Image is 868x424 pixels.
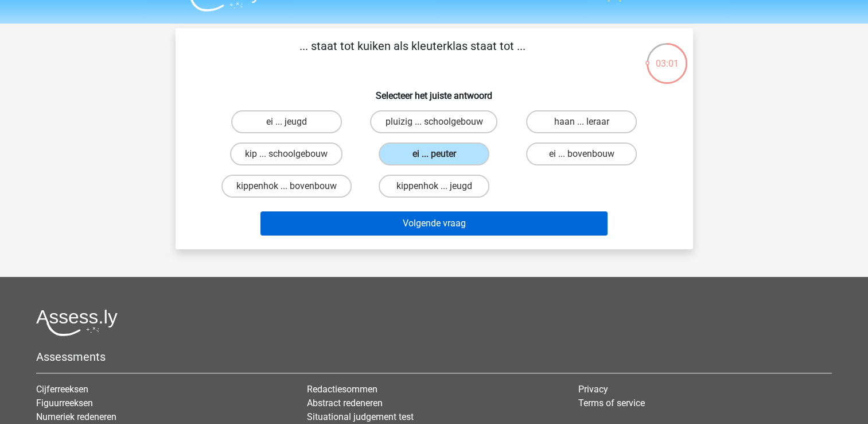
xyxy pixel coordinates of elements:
a: Privacy [578,384,608,395]
label: kip ... schoolgebouw [230,142,342,165]
a: Situational judgement test [307,411,414,422]
label: ei ... jeugd [231,110,342,133]
div: 03:01 [645,42,688,71]
label: pluizig ... schoolgebouw [370,110,497,133]
a: Redactiesommen [307,384,377,395]
a: Terms of service [578,398,645,408]
a: Figuurreeksen [36,398,93,408]
p: ... staat tot kuiken als kleuterklas staat tot ... [194,37,632,72]
h5: Assessments [36,350,832,364]
label: haan ... leraar [526,110,637,133]
label: ei ... bovenbouw [526,142,637,165]
a: Abstract redeneren [307,398,383,408]
h6: Selecteer het juiste antwoord [194,81,675,101]
label: kippenhok ... bovenbouw [221,175,352,198]
a: Cijferreeksen [36,384,88,395]
label: kippenhok ... jeugd [379,175,489,198]
a: Numeriek redeneren [36,411,116,422]
img: Assessly logo [36,309,118,336]
button: Volgende vraag [260,211,608,236]
label: ei ... peuter [379,142,489,165]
